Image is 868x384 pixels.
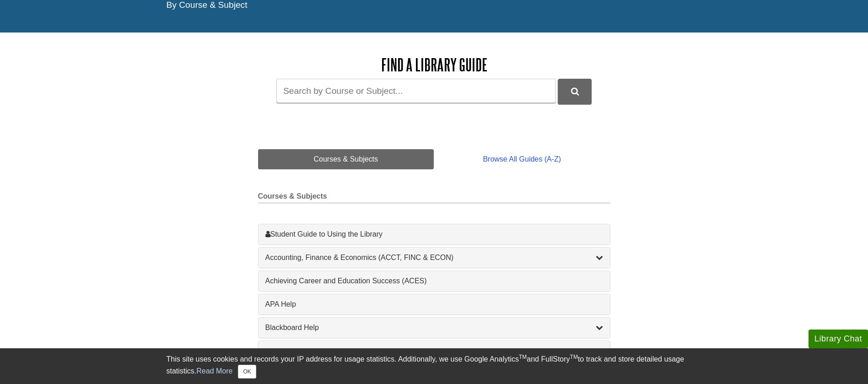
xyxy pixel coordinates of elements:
input: Search by Course or Subject... [276,79,556,103]
sup: TM [570,354,578,360]
button: DU Library Guides Search [558,79,592,104]
h2: Find a Library Guide [258,55,610,74]
a: Blackboard Help [265,322,603,333]
sup: TM [519,354,527,360]
a: Achieving Career and Education Success (ACES) [265,276,603,287]
a: Business (BUSN) [265,346,603,357]
div: This site uses cookies and records your IP address for usage statistics. Additionally, we use Goo... [167,354,702,379]
a: Courses & Subjects [258,149,434,169]
button: Close [238,365,256,379]
h2: Courses & Subjects [258,192,610,203]
button: Library Chat [809,330,868,348]
a: Accounting, Finance & Economics (ACCT, FINC & ECON) [265,252,603,263]
i: Search Library Guides [571,87,579,96]
a: Read More [196,367,232,375]
a: Browse All Guides (A-Z) [434,149,610,169]
a: Student Guide to Using the Library [265,229,603,240]
a: APA Help [265,299,603,310]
